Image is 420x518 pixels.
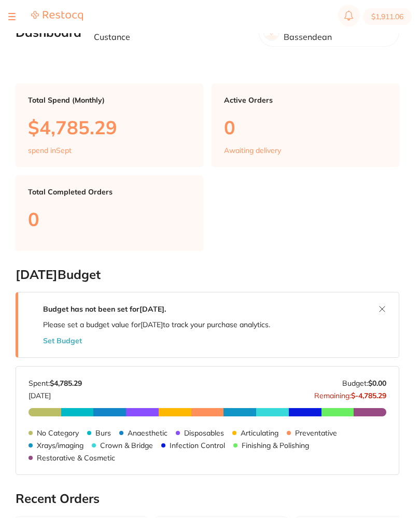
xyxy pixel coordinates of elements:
strong: $4,785.29 [50,379,82,388]
p: Spent: [29,379,82,387]
p: No Category [37,429,79,437]
h2: Dashboard [16,25,81,40]
p: Total Spend (Monthly) [28,96,191,104]
p: Please set a budget value for [DATE] to track your purchase analytics. [43,320,270,329]
a: Total Completed Orders0 [16,175,203,250]
p: Infection Control [170,441,225,450]
h2: Recent Orders [16,492,399,506]
p: Articulating [241,429,278,437]
button: $1,911.06 [363,8,412,25]
h2: [DATE] Budget [16,268,399,282]
a: Active Orders0Awaiting delivery [212,83,399,167]
p: 0 [28,208,191,230]
p: Burs [95,429,111,437]
p: Xrays/imaging [37,441,83,450]
strong: Budget has not been set for [DATE] . [43,304,166,314]
p: Total Completed Orders [28,188,191,196]
p: Restorative & Cosmetic [37,454,115,462]
p: Preventative [295,429,337,437]
p: $4,785.29 [28,117,191,138]
p: 0 [224,117,387,138]
p: Awaiting delivery [224,146,281,155]
p: Budget: [342,379,386,387]
button: Set Budget [43,337,82,345]
p: spend in Sept [28,146,72,155]
p: Anaesthetic [128,429,167,437]
p: Disposables [184,429,224,437]
p: Welcome back, [PERSON_NAME] Custance [94,23,250,42]
p: Active Orders [224,96,387,104]
strong: $-4,785.29 [351,391,386,400]
a: Restocq Logo [31,10,83,23]
a: Total Spend (Monthly)$4,785.29spend inSept [16,83,203,167]
p: Finishing & Polishing [242,441,309,450]
img: Restocq Logo [31,10,83,21]
strong: $0.00 [368,379,386,388]
p: Absolute Smiles Bassendean [284,23,390,42]
p: [DATE] [29,387,82,400]
p: Crown & Bridge [100,441,153,450]
p: Remaining: [314,387,386,400]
